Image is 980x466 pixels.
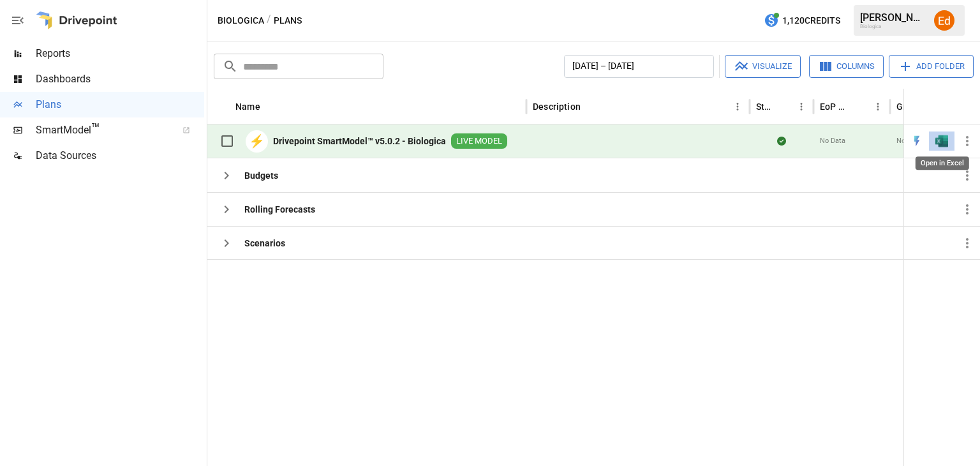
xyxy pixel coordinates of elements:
img: g5qfjXmAAAAABJRU5ErkJggg== [935,135,948,147]
button: Add Folder [889,55,974,78]
button: Sort [262,98,279,116]
button: Columns [809,55,884,78]
div: Open in Excel [935,135,948,147]
button: Sort [851,98,869,116]
button: Sort [962,98,980,116]
div: Name [235,101,260,112]
span: Data Sources [36,148,204,163]
div: EoP Cash [820,101,850,112]
img: quick-edit-flash.b8aec18c.svg [910,135,923,147]
span: ™ [91,121,100,137]
div: ⚡ [246,130,268,153]
b: Drivepoint SmartModel™ v5.0.2 - Biologica [273,135,446,147]
div: Open in Excel [916,156,969,170]
button: Sort [775,98,792,116]
div: Description [533,101,581,112]
button: Biologica [218,13,264,29]
img: Ed Lack [934,10,954,31]
button: 1,120Credits [759,9,845,33]
div: Open in Quick Edit [910,135,923,147]
span: No Data [820,136,845,146]
div: Status [756,101,773,112]
button: Status column menu [792,98,810,116]
div: Gross Sales [896,101,939,112]
button: Visualize [725,55,801,78]
button: Ed Lack [926,3,962,38]
div: Sync complete [777,135,786,147]
div: / [267,13,271,29]
button: Description column menu [729,98,746,116]
span: SmartModel [36,123,168,138]
button: EoP Cash column menu [869,98,887,116]
span: 1,120 Credits [782,13,840,29]
span: Dashboards [36,71,204,87]
b: Rolling Forecasts [244,203,315,216]
b: Scenarios [244,237,285,250]
span: LIVE MODEL [451,135,507,147]
span: No Data [896,136,922,146]
span: Plans [36,97,204,112]
div: Biologica [860,24,926,29]
button: [DATE] – [DATE] [564,55,714,78]
span: Reports [36,46,204,61]
b: Budgets [244,169,278,182]
div: [PERSON_NAME] [860,11,926,24]
button: Sort [582,98,600,116]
